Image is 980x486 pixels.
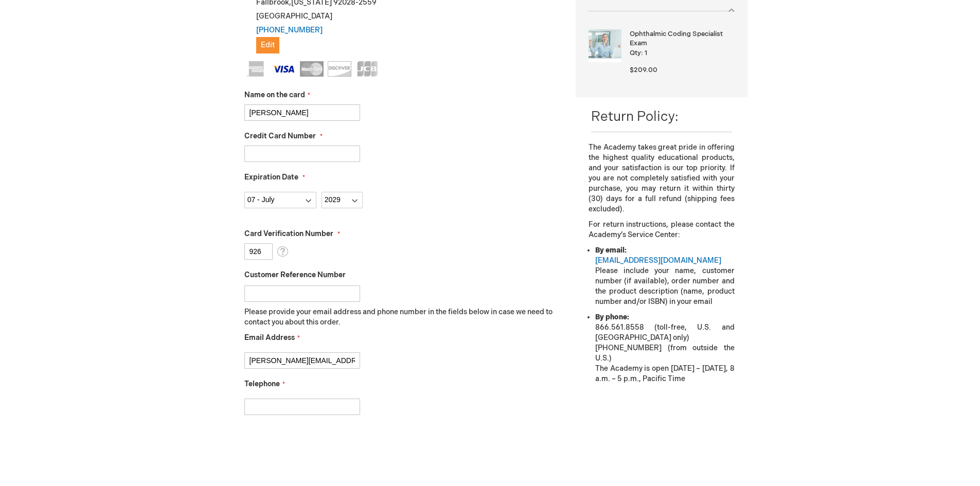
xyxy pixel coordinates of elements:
[244,173,298,182] span: Expiration Date
[589,142,734,214] p: The Academy takes great pride in offering the highest quality educational products, and your sati...
[595,246,627,255] strong: By email:
[589,220,734,240] p: For return instructions, please contact the Academy’s Service Center:
[244,380,280,388] span: Telephone
[300,61,324,77] img: MasterCard
[630,29,732,48] strong: Ophthalmic Coding Specialist Exam
[244,229,333,238] span: Card Verification Number
[595,312,734,384] li: 866.561.8558 (toll-free, U.S. and [GEOGRAPHIC_DATA] only) [PHONE_NUMBER] (from outside the U.S.) ...
[595,256,721,265] a: [EMAIL_ADDRESS][DOMAIN_NAME]
[244,333,295,342] span: Email Address
[630,66,657,74] span: $209.00
[256,37,279,53] button: Edit
[244,91,305,99] span: Name on the card
[244,61,268,77] img: American Express
[630,49,641,57] span: Qty
[244,146,360,162] input: Credit Card Number
[233,431,389,472] iframe: reCAPTCHA
[261,41,275,49] span: Edit
[244,307,561,328] p: Please provide your email address and phone number in the fields below in case we need to contact...
[589,29,621,62] img: Ophthalmic Coding Specialist Exam
[272,61,296,77] img: Visa
[328,61,351,77] img: Discover
[595,245,734,307] li: Please include your name, customer number (if available), order number and the product descriptio...
[591,109,679,125] span: Return Policy:
[645,49,647,57] span: 1
[244,132,316,140] span: Credit Card Number
[595,313,629,321] strong: By phone:
[244,243,273,260] input: Card Verification Number
[256,26,323,34] a: [PHONE_NUMBER]
[244,271,346,279] span: Customer Reference Number
[355,61,379,77] img: JCB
